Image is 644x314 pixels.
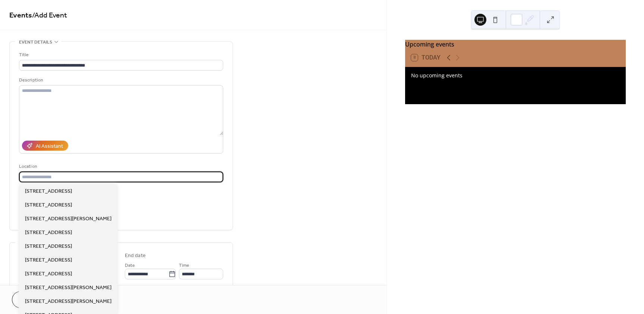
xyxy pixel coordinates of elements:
span: [STREET_ADDRESS] [25,229,72,237]
div: Description [19,76,222,84]
span: [STREET_ADDRESS][PERSON_NAME] [25,215,111,223]
span: Event details [19,38,52,46]
div: No upcoming events [411,71,620,79]
span: [STREET_ADDRESS] [25,243,72,250]
span: [STREET_ADDRESS] [25,270,72,278]
span: Time [179,262,189,269]
div: Upcoming events [405,40,626,49]
div: AI Assistant [36,142,63,150]
span: [STREET_ADDRESS][PERSON_NAME] [25,298,111,305]
div: Title [19,51,222,59]
span: [STREET_ADDRESS] [25,188,72,195]
span: [STREET_ADDRESS] [25,201,72,209]
span: [STREET_ADDRESS] [25,256,72,264]
button: Cancel [12,291,58,308]
a: Events [9,8,32,23]
span: / Add Event [32,8,67,23]
span: Date [125,262,135,269]
div: Location [19,163,222,170]
div: End date [125,252,146,260]
button: AI Assistant [22,141,68,151]
span: [STREET_ADDRESS][PERSON_NAME] [25,284,111,292]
